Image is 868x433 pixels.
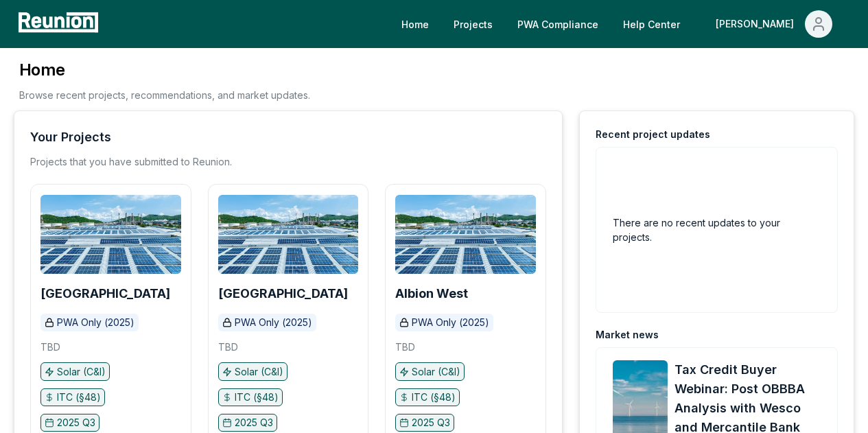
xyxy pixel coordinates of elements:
[218,286,348,301] b: [GEOGRAPHIC_DATA]
[235,316,312,329] p: PWA Only (2025)
[412,390,456,404] p: ITC (§48)
[19,88,310,102] p: Browse recent projects, recommendations, and market updates.
[218,195,359,274] img: Harlansburg Road
[412,365,460,379] p: Solar (C&I)
[40,287,170,301] a: [GEOGRAPHIC_DATA]
[613,215,821,244] h2: There are no recent updates to your projects.
[235,365,283,379] p: Solar (C&I)
[412,316,489,329] p: PWA Only (2025)
[40,340,60,354] p: TBD
[57,365,106,379] p: Solar (C&I)
[395,414,454,432] button: 2025 Q3
[218,340,238,354] p: TBD
[40,414,99,432] button: 2025 Q3
[30,155,232,169] p: Projects that you have submitted to Reunion.
[395,286,468,301] b: Albion West
[596,328,659,342] div: Market news
[412,416,450,430] p: 2025 Q3
[40,195,181,274] img: Canton
[218,362,288,380] button: Solar (C&I)
[395,287,468,301] a: Albion West
[395,362,465,380] button: Solar (C&I)
[40,286,170,301] b: [GEOGRAPHIC_DATA]
[716,10,799,38] div: [PERSON_NAME]
[443,10,504,38] a: Projects
[390,10,854,38] nav: Main
[506,10,609,38] a: PWA Compliance
[395,340,415,354] p: TBD
[57,390,101,404] p: ITC (§48)
[596,128,710,141] div: Recent project updates
[705,10,843,38] button: [PERSON_NAME]
[218,287,348,301] a: [GEOGRAPHIC_DATA]
[235,416,273,430] p: 2025 Q3
[218,414,277,432] button: 2025 Q3
[57,416,95,430] p: 2025 Q3
[390,10,440,38] a: Home
[40,362,110,380] button: Solar (C&I)
[19,59,310,81] h3: Home
[235,390,279,404] p: ITC (§48)
[395,195,536,274] img: Albion West
[612,10,691,38] a: Help Center
[30,128,111,147] div: Your Projects
[57,316,134,329] p: PWA Only (2025)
